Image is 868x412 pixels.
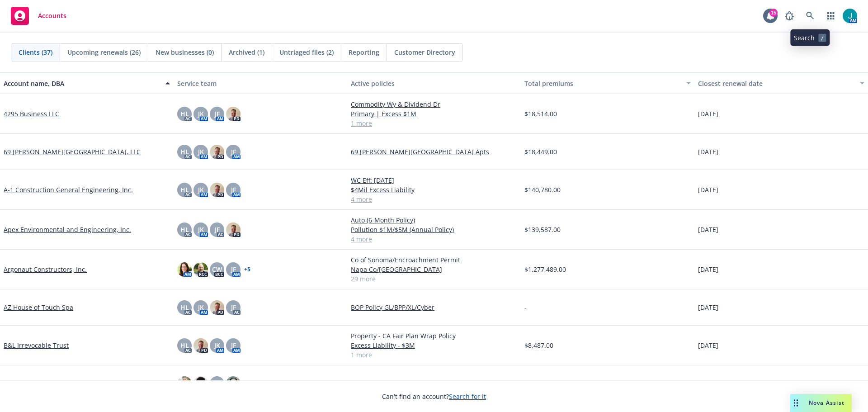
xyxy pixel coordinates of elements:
a: Primary | Excess $1M [351,109,517,118]
a: Search [801,7,819,25]
span: JF [231,303,236,312]
div: Active policies [351,79,517,88]
a: 4 more [351,194,517,204]
div: Drag to move [790,394,802,412]
img: photo [226,107,241,121]
img: photo [210,145,224,159]
a: Auto (6-Month Policy) [351,215,517,225]
span: HL [180,147,189,156]
span: JF [215,109,220,118]
span: HL [180,225,189,234]
span: [DATE] [698,265,718,274]
a: Co of Sonoma/Encroachment Permit [351,255,517,265]
img: photo [226,223,241,237]
span: $1,277,489.00 [524,265,566,274]
a: 69 [PERSON_NAME][GEOGRAPHIC_DATA] Apts [351,147,517,156]
span: Untriaged files (2) [279,47,334,57]
span: [DATE] [698,185,718,194]
span: Reporting [349,47,379,57]
a: Pollution $1M/$5M (Annual Policy) [351,225,517,234]
span: Clients (37) [19,47,52,57]
a: Search for it [449,392,486,401]
span: Customer Directory [394,47,455,57]
span: JK [198,109,204,118]
div: Closest renewal date [698,79,854,88]
button: Service team [174,72,347,94]
a: 4 more [351,234,517,244]
button: Active policies [347,72,521,94]
span: $8,487.00 [524,341,553,350]
a: 1 more [351,118,517,128]
span: JK [214,379,220,388]
span: $139,587.00 [524,225,561,234]
span: JF [231,185,236,194]
span: Archived (1) [229,47,264,57]
div: Account name, DBA [4,79,160,88]
img: photo [193,262,208,277]
span: JF [231,265,236,274]
span: New businesses (0) [156,47,214,57]
a: 1 more [351,350,517,360]
img: photo [226,376,241,391]
a: $4Mil Excess Liability [351,185,517,194]
img: photo [193,376,208,391]
span: CW [212,265,222,274]
span: HL [180,109,189,118]
span: JK [198,303,204,312]
span: Upcoming renewals (26) [67,47,141,57]
img: photo [193,338,208,353]
span: JK [198,185,204,194]
a: 29 more [351,274,517,284]
span: [DATE] [698,147,718,156]
span: JF [231,341,236,350]
span: [DATE] [698,109,718,118]
a: Napa Co/[GEOGRAPHIC_DATA] [351,265,517,274]
a: Apex Environmental and Engineering, Inc. [4,225,131,234]
a: B&L Irrevocable Trust [4,341,69,350]
button: Nova Assist [790,394,852,412]
span: Can't find an account? [382,392,486,401]
span: - [351,379,353,388]
div: Total premiums [524,79,681,88]
a: WC Eff: [DATE] [351,175,517,185]
a: Property - CA Fair Plan Wrap Policy [351,331,517,341]
span: JK [198,147,204,156]
span: $18,449.00 [524,147,557,156]
span: [DATE] [698,341,718,350]
img: photo [210,300,224,315]
span: HL [180,185,189,194]
span: $140,780.00 [524,185,561,194]
span: JF [231,147,236,156]
a: Accounts [7,3,70,28]
span: - [524,303,527,312]
a: Switch app [822,7,840,25]
a: 69 [PERSON_NAME][GEOGRAPHIC_DATA], LLC [4,147,141,156]
span: JK [198,225,204,234]
span: - [524,379,527,388]
img: photo [210,183,224,197]
span: Nova Assist [809,399,844,407]
span: JK [214,341,220,350]
img: photo [177,262,192,277]
span: [DATE] [698,225,718,234]
a: Commodity Wy & Dividend Dr [351,99,517,109]
a: Construction Turbo Quote Training Account [4,379,136,388]
span: Accounts [38,12,66,19]
a: A-1 Construction General Engineering, Inc. [4,185,133,194]
a: AZ House of Touch Spa [4,303,73,312]
button: Closest renewal date [694,72,868,94]
span: [DATE] [698,303,718,312]
a: Report a Bug [780,7,798,25]
div: Service team [177,79,344,88]
button: Total premiums [521,72,694,94]
a: BOP Policy GL/BPP/XL/Cyber [351,303,517,312]
span: HL [180,303,189,312]
span: HL [180,341,189,350]
a: + 5 [244,267,250,272]
a: Argonaut Constructors, Inc. [4,265,87,274]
